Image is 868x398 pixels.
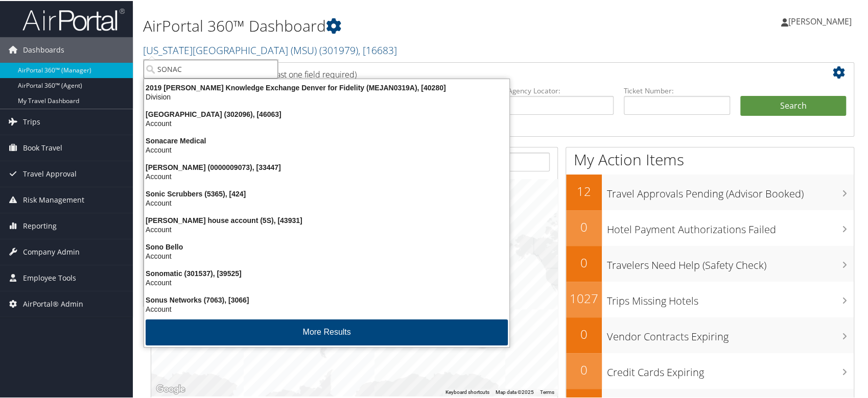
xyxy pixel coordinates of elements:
[566,281,854,316] a: 1027Trips Missing Hotels
[138,144,515,154] div: Account
[566,316,854,352] a: 0Vendor Contracts Expiring
[740,95,847,115] button: Search
[607,216,854,236] h3: Hotel Payment Authorizations Failed
[138,162,515,171] div: [PERSON_NAME] (0000009073), [33447]
[138,304,515,313] div: Account
[138,188,515,197] div: Sonic Scrubbers (5365), [424]
[23,290,83,316] span: AirPortal® Admin
[23,186,84,212] span: Risk Management
[143,42,397,56] a: [US_STATE][GEOGRAPHIC_DATA] (MSU)
[23,108,40,134] span: Trips
[138,251,515,260] div: Account
[358,42,397,56] span: , [ 16683 ]
[23,264,76,290] span: Employee Tools
[624,85,730,95] label: Ticket Number:
[138,135,515,144] div: Sonacare Medical
[23,212,57,238] span: Reporting
[607,252,854,271] h3: Travelers Need Help (Safety Check)
[566,352,854,388] a: 0Credit Cards Expiring
[23,134,62,160] span: Book Travel
[566,253,602,270] h2: 0
[607,288,854,307] h3: Trips Missing Hotels
[138,109,515,118] div: [GEOGRAPHIC_DATA] (302096), [46063]
[154,382,187,395] a: Open this area in Google Maps (opens a new window)
[138,224,515,233] div: Account
[607,324,854,343] h3: Vendor Contracts Expiring
[138,277,515,286] div: Account
[508,85,614,95] label: Agency Locator:
[23,36,64,62] span: Dashboards
[138,82,515,91] div: 2019 [PERSON_NAME] Knowledge Exchange Denver for Fidelity (MEJAN0319A), [40280]
[540,388,554,394] a: Terms (opens in new tab)
[566,217,602,235] h2: 0
[138,171,515,180] div: Account
[445,388,489,395] button: Keyboard shortcuts
[566,182,602,199] h2: 12
[146,318,508,344] button: More Results
[138,118,515,127] div: Account
[781,5,862,36] a: [PERSON_NAME]
[607,359,854,379] h3: Credit Cards Expiring
[23,160,77,186] span: Travel Approval
[22,7,125,31] img: airportal-logo.png
[144,59,278,78] input: Search Accounts
[138,268,515,277] div: Sonomatic (301537), [39525]
[566,360,602,378] h2: 0
[143,14,622,36] h1: AirPortal 360™ Dashboard
[159,63,787,81] h2: Airtinerary Lookup
[566,289,602,306] h2: 1027
[566,209,854,245] a: 0Hotel Payment Authorizations Failed
[566,148,854,169] h1: My Action Items
[566,325,602,342] h2: 0
[154,382,187,395] img: Google
[138,241,515,251] div: Sono Bello
[138,91,515,101] div: Division
[607,181,854,200] h3: Travel Approvals Pending (Advisor Booked)
[566,173,854,209] a: 12Travel Approvals Pending (Advisor Booked)
[23,238,80,264] span: Company Admin
[138,197,515,207] div: Account
[319,42,358,56] span: ( 301979 )
[788,15,852,26] span: [PERSON_NAME]
[496,388,534,394] span: Map data ©2025
[566,245,854,281] a: 0Travelers Need Help (Safety Check)
[138,294,515,304] div: Sonus Networks (7063), [3066]
[259,68,357,79] span: (at least one field required)
[138,215,515,224] div: [PERSON_NAME] house account (5S), [43931]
